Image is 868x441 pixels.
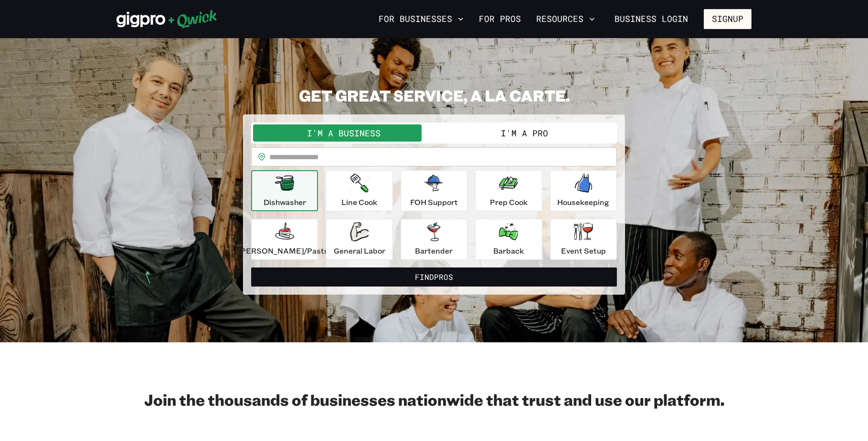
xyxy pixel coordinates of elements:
button: Housekeeping [550,170,617,211]
p: Housekeeping [557,196,609,208]
p: FOH Support [410,196,458,208]
p: General Labor [334,245,385,256]
p: Prep Cook [490,196,528,208]
button: Barback [475,219,542,260]
button: Event Setup [550,219,617,260]
p: Bartender [415,245,453,256]
button: Bartender [401,219,467,260]
button: Signup [704,9,752,29]
p: Event Setup [561,245,606,256]
button: Resources [532,11,599,27]
button: [PERSON_NAME]/Pastry [251,219,318,260]
p: [PERSON_NAME]/Pastry [238,245,331,256]
button: FOH Support [401,170,467,211]
h2: Join the thousands of businesses nationwide that trust and use our platform. [116,390,752,409]
button: General Labor [326,219,392,260]
button: Prep Cook [475,170,542,211]
button: Dishwasher [251,170,318,211]
a: Business Login [606,9,696,29]
p: Barback [493,245,524,256]
button: I'm a Business [253,124,434,142]
a: For Pros [475,11,525,27]
p: Dishwasher [264,196,306,208]
button: For Businesses [375,11,467,27]
button: I'm a Pro [434,124,615,142]
h2: GET GREAT SERVICE, A LA CARTE. [243,86,625,105]
button: Line Cook [326,170,392,211]
button: FindPros [251,267,617,287]
p: Line Cook [341,196,377,208]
